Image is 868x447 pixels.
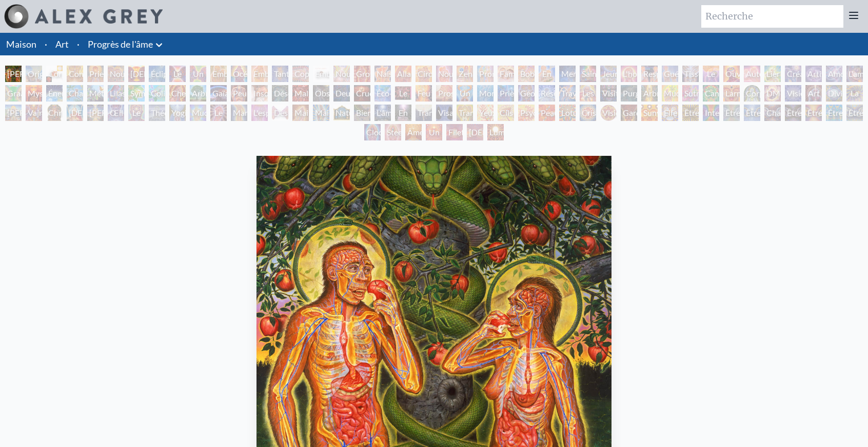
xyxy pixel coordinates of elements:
font: Ouverture [725,69,763,78]
font: [PERSON_NAME] [7,108,71,117]
font: Mains en prière [294,108,317,142]
font: Crucifixion nucléaire [356,88,395,110]
font: Circuit de l'amour [418,69,444,103]
font: Être maya [828,108,847,130]
font: Travailleur de lumière [561,88,599,123]
font: Monocorde [479,88,521,98]
font: Contemplation [69,69,123,78]
font: Visage original [438,108,465,130]
font: Marche sur le feu [233,108,260,154]
font: Embrasser [212,69,250,78]
font: Bobo [520,69,539,78]
a: Maison [6,38,36,50]
font: Nouvelle famille [438,69,470,91]
font: Cils Ophanic [500,108,530,130]
font: Éclipse [151,69,175,78]
font: Autonomisation [746,69,804,78]
font: Prières planétaires [500,88,539,110]
font: Sunyata [643,108,672,117]
font: Corps/Esprit comme champ vibratoire d'énergie [746,88,792,147]
font: Sutra du cannabis [684,88,716,123]
font: Guérison [664,69,697,78]
font: Un goût [192,69,208,91]
font: Énergies de la Terre [48,88,78,135]
font: Métamorphose [89,88,144,98]
font: Mal de tête [294,88,309,123]
font: [DEMOGRAPHIC_DATA] [69,108,160,117]
font: Gaïa [212,88,229,98]
font: Promesse [479,69,514,78]
font: Nouvel homme, nouvelle femme [110,69,140,115]
font: Chanson de l'[US_STATE] [69,88,114,123]
font: Filet de l'Être [448,127,467,161]
font: Divinités et démons buvant à la piscine lactée [828,88,860,172]
font: Naissance [377,69,412,78]
font: Les Shulgins et leurs anges alchimiques [582,88,624,159]
font: Amoureux cosmiques [828,69,865,91]
font: En lisant [541,69,560,91]
font: Tisseur de lumière [684,69,711,103]
font: Corps, esprit, âme [48,69,71,103]
font: Âme suprême [407,127,438,149]
font: Être Vajra [787,108,805,130]
font: Clocher 1 [366,127,394,149]
font: Arbre et personne [192,88,225,123]
font: Progrès de l'âme [88,38,153,50]
font: Chant de l'Être Vajra [766,108,788,154]
font: · [77,38,80,50]
font: Obscurcissement [315,88,377,98]
font: L'homme qui rit [623,69,655,103]
font: Lotus spectral [561,108,589,130]
font: Graal d'émeraude [7,88,49,110]
font: Art dissectionnel pour le CD Lateralus de Tool [807,88,854,184]
font: Mudra [192,108,216,117]
font: Cheval Vajra [171,88,196,110]
font: Yogi et la sphère de Möbius [171,108,199,179]
font: Allaitement [397,69,439,78]
font: Prostration [438,88,479,98]
font: Embryon de [DEMOGRAPHIC_DATA] [315,69,406,103]
font: Vision [PERSON_NAME] [602,108,666,130]
font: Transfiguration [418,108,472,117]
a: Progrès de l'âme [88,37,153,51]
font: L'âme trouve son chemin [377,108,402,154]
font: Géométrie humaine [520,88,558,110]
font: [PERSON_NAME] et Ève [7,69,71,103]
font: Respiration [643,69,684,78]
font: Steeplehead 2 [387,127,430,149]
font: Main bénissante [315,108,353,130]
font: Créativité cosmique [787,69,822,91]
font: [DEMOGRAPHIC_DATA] lui-même [469,127,560,161]
font: Être joyau [725,108,745,130]
font: Nouveau-né [336,69,371,91]
font: Purge [623,88,644,98]
font: Psychomicrographie d'une pointe de plume de [PERSON_NAME] fractale [520,108,593,204]
font: Art [55,38,69,50]
font: Être d'écriture secrète [807,108,841,142]
font: Un [429,127,440,137]
font: Peau d'ange [541,108,564,130]
font: Théologue [151,108,188,117]
font: Cannabacchus [705,88,757,98]
font: Elfe cosmique [664,108,698,130]
font: Être de diamant [746,108,775,142]
font: Mudra du cannabis [664,88,695,123]
font: Interêtre [705,108,737,117]
font: Larmes de joie du troisième œil [725,88,759,159]
font: Insomnie [253,88,286,98]
font: Zena Lotus [459,69,479,91]
font: Famille [500,69,525,78]
font: Origine visionnaire du langage [28,69,67,115]
font: Des mains qui voient [274,108,297,154]
font: Tantra [274,69,297,78]
font: [DEMOGRAPHIC_DATA] [130,69,221,78]
font: Vision collective [787,88,820,110]
font: Grossesse [356,69,392,78]
font: Feu sacré [418,88,436,110]
font: Arbre de vision [643,88,664,123]
a: Art [55,37,69,51]
font: Prier [89,69,107,78]
font: Nature de l'esprit [336,108,361,142]
font: Cristal de vision [582,108,605,142]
